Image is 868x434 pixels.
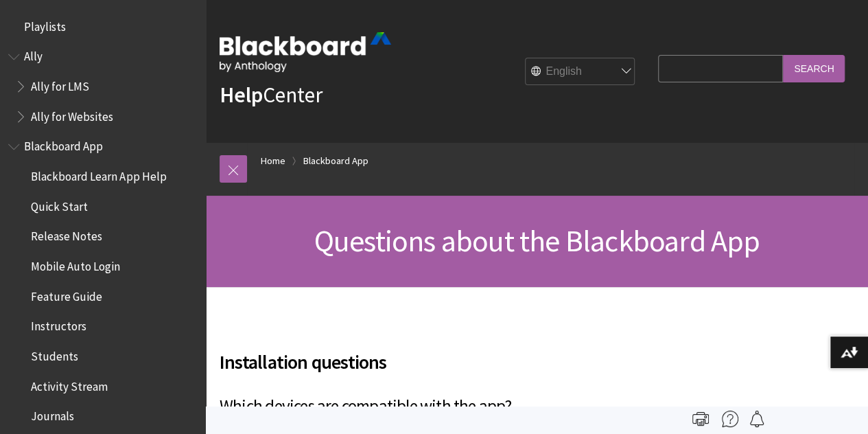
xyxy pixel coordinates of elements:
[722,411,738,427] img: More help
[749,411,765,427] img: Follow this page
[220,32,391,72] img: Blackboard by Anthology
[220,81,322,108] a: HelpCenter
[24,15,66,34] span: Playlists
[314,222,760,260] span: Questions about the Blackboard App
[8,45,198,128] nav: Book outline for Anthology Ally Help
[31,165,166,183] span: Blackboard Learn App Help
[526,58,635,86] select: Site Language Selector
[8,15,198,38] nav: Book outline for Playlists
[31,75,89,93] span: Ally for LMS
[31,225,102,244] span: Release Notes
[783,55,845,82] input: Search
[220,81,263,108] strong: Help
[24,45,43,64] span: Ally
[31,345,78,363] span: Students
[303,152,368,170] a: Blackboard App
[31,105,113,124] span: Ally for Websites
[692,411,709,427] img: Print
[261,152,285,170] a: Home
[31,285,102,304] span: Feature Guide
[31,315,86,334] span: Instructors
[31,255,120,273] span: Mobile Auto Login
[31,195,88,214] span: Quick Start
[31,405,74,424] span: Journals
[24,135,103,154] span: Blackboard App
[220,347,651,376] span: Installation questions
[31,375,108,393] span: Activity Stream
[220,393,651,420] h3: Which devices are compatible with the app?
